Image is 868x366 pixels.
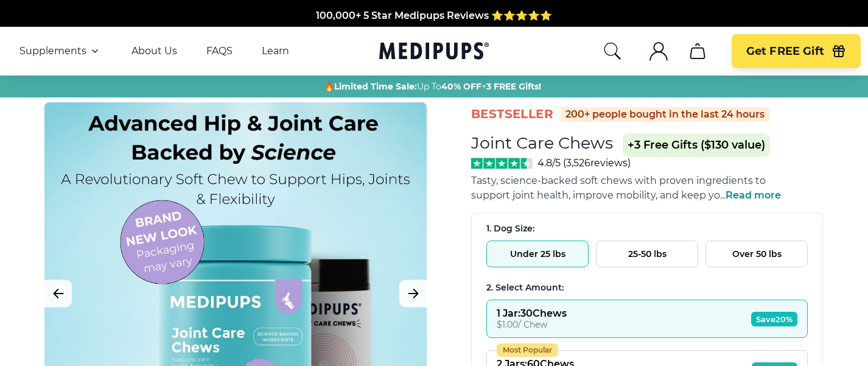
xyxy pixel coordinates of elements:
img: Stars - 4.8 [471,158,533,169]
span: 🔥 Up To + [324,80,541,93]
button: Previous Image [44,280,72,308]
div: $ 1.00 / Chew [497,319,567,330]
button: search [603,41,622,61]
button: account [644,37,673,66]
span: 4.8/5 ( 3,526 reviews) [537,157,631,169]
button: Over 50 lbs [705,241,808,267]
div: 2. Select Amount: [486,282,808,294]
button: 25-50 lbs [596,241,698,267]
span: support joint health, improve mobility, and keep yo [471,189,720,201]
div: 1. Dog Size: [486,223,808,234]
span: Get FREE Gift [746,44,824,58]
button: 1 Jar:30Chews$1.00/ ChewSave20% [486,300,808,338]
span: +3 Free Gifts ($130 value) [623,133,770,157]
div: Most Popular [497,343,558,357]
span: Tasty, science-backed soft chews with proven ingredients to [471,175,766,186]
span: Save 20% [751,312,797,326]
span: 100,000+ 5 Star Medipups Reviews ⭐️⭐️⭐️⭐️⭐️ [316,9,552,21]
h1: Joint Care Chews [471,133,613,153]
span: BestSeller [471,106,553,122]
a: FAQS [206,45,233,57]
a: Learn [262,45,289,57]
button: Get FREE Gift [732,34,861,68]
button: cart [683,37,712,66]
span: ... [720,189,781,201]
span: Made In The [GEOGRAPHIC_DATA] from domestic & globally sourced ingredients [232,24,637,35]
div: 200+ people bought in the last 24 hours [561,107,769,122]
button: Supplements [19,44,102,58]
button: Under 25 lbs [486,241,589,267]
span: Read more [726,189,781,201]
span: Supplements [19,45,86,57]
button: Next Image [399,280,427,308]
a: About Us [131,45,177,57]
div: 1 Jar : 30 Chews [497,308,567,319]
a: Medipups [379,40,489,65]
